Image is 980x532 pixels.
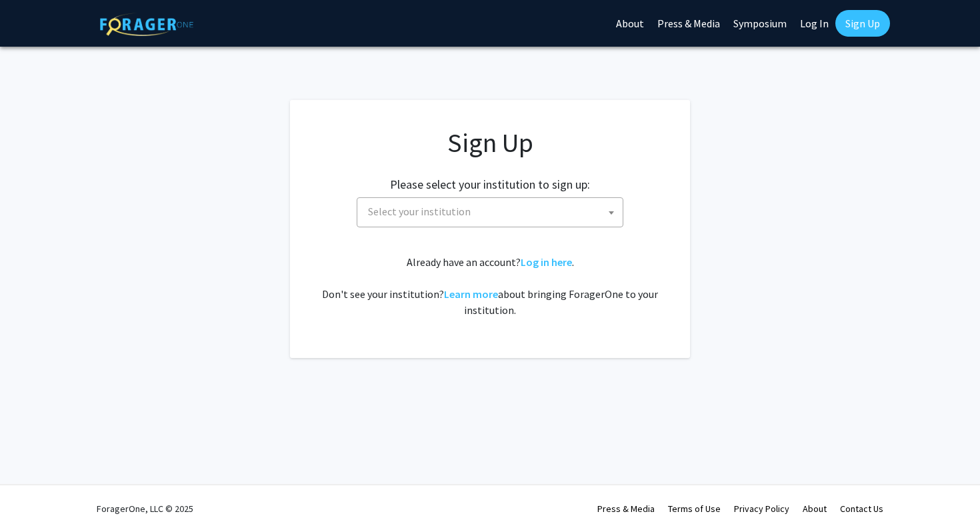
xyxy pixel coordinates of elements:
[840,503,883,515] a: Contact Us
[835,10,890,37] a: Sign Up
[317,254,663,318] div: Already have an account? . Don't see your institution? about bringing ForagerOne to your institut...
[521,255,572,269] a: Log in here
[734,503,789,515] a: Privacy Policy
[100,13,193,36] img: ForagerOne Logo
[390,177,590,192] h2: Please select your institution to sign up:
[668,503,721,515] a: Terms of Use
[368,205,471,218] span: Select your institution
[444,287,498,301] a: Learn more about bringing ForagerOne to your institution
[357,197,623,227] span: Select your institution
[597,503,655,515] a: Press & Media
[803,503,827,515] a: About
[97,485,193,532] div: ForagerOne, LLC © 2025
[317,127,663,159] h1: Sign Up
[363,198,623,225] span: Select your institution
